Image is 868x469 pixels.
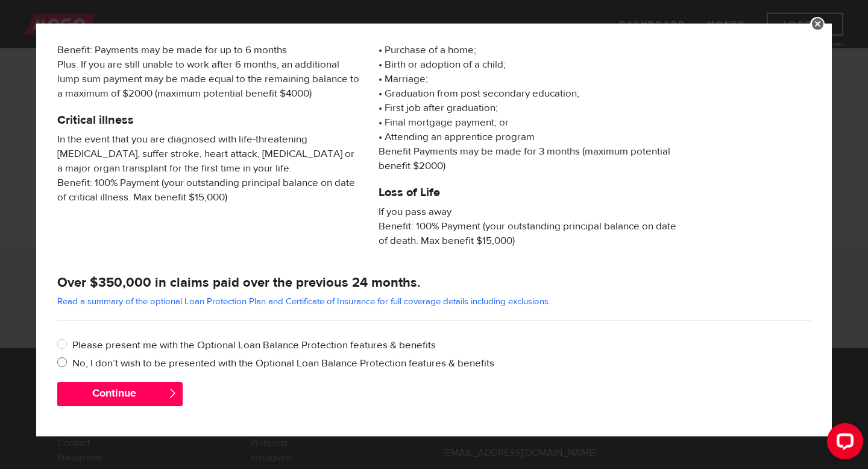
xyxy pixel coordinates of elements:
[168,388,178,398] span: 
[57,14,360,101] span: In the event that you sustain an injury or illness that prevents you from working for ten consecu...
[379,205,682,248] span: If you pass away Benefit: 100% Payment (your outstanding principal balance on date of death. Max ...
[57,338,72,353] input: Please present me with the Optional Loan Balance Protection features & benefits
[379,185,682,200] h5: Loss of Life
[379,14,682,173] p: • Retirement from employment; • Purchase of a home; • Birth or adoption of a child; • Marriage; •...
[57,382,183,406] button: Continue
[57,356,72,371] input: No, I don’t wish to be presented with the Optional Loan Balance Protection features & benefits
[57,113,360,127] h5: Critical illness
[57,132,360,205] span: In the event that you are diagnosed with life-threatening [MEDICAL_DATA], suffer stroke, heart at...
[817,418,868,469] iframe: LiveChat chat widget
[57,296,550,307] a: Read a summary of the optional Loan Protection Plan and Certificate of Insurance for full coverag...
[72,338,811,353] label: Please present me with the Optional Loan Balance Protection features & benefits
[72,356,811,371] label: No, I don’t wish to be presented with the Optional Loan Balance Protection features & benefits
[57,274,811,291] h4: Over $350,000 in claims paid over the previous 24 months.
